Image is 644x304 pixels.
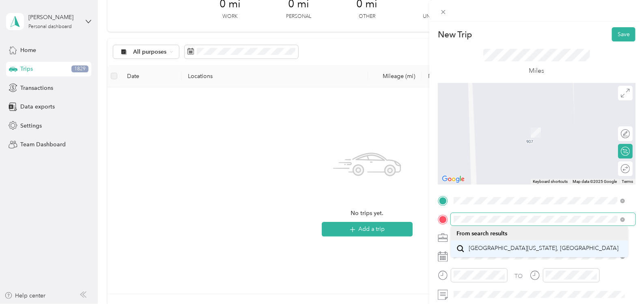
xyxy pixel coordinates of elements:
[612,27,635,41] button: Save
[573,179,617,184] span: Map data ©2025 Google
[469,245,619,252] span: [GEOGRAPHIC_DATA][US_STATE], [GEOGRAPHIC_DATA]
[599,258,644,304] iframe: Everlance-gr Chat Button Frame
[515,272,523,280] div: TO
[529,66,545,76] p: Miles
[440,174,467,185] a: Open this area in Google Maps (opens a new window)
[438,29,472,40] p: New Trip
[622,179,633,184] a: Terms (opens in new tab)
[533,179,568,185] button: Keyboard shortcuts
[457,230,507,237] span: From search results
[440,174,467,185] img: Google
